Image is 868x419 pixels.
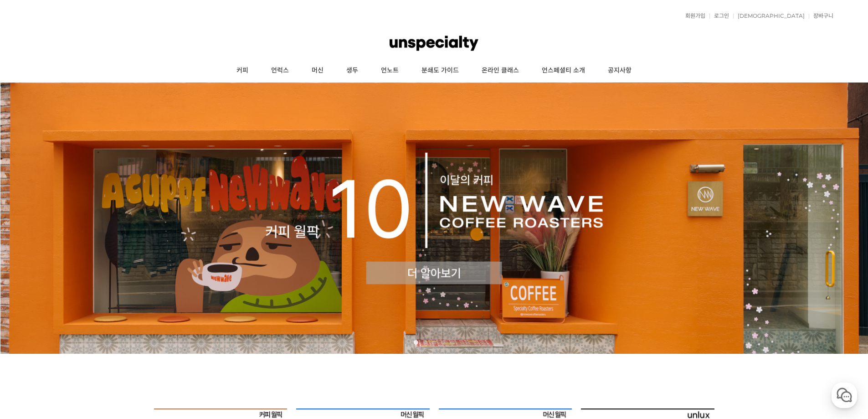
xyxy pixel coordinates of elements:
a: 온라인 클래스 [470,59,530,82]
a: 회원가입 [681,13,705,19]
a: 언럭스 [260,59,300,82]
a: 언스페셜티 소개 [530,59,596,82]
a: 커피 [225,59,260,82]
a: 4 [441,340,446,345]
a: 5 [450,340,455,345]
a: 2 [423,340,427,345]
a: 장바구니 [809,13,833,19]
a: 1 [414,340,418,345]
a: 언노트 [370,59,410,82]
a: 로그인 [709,13,729,19]
a: 생두 [335,59,370,82]
a: [DEMOGRAPHIC_DATA] [733,13,805,19]
a: 공지사항 [596,59,643,82]
a: 3 [432,340,437,345]
img: 언스페셜티 몰 [390,30,478,57]
a: 분쇄도 가이드 [410,59,470,82]
a: 머신 [300,59,335,82]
